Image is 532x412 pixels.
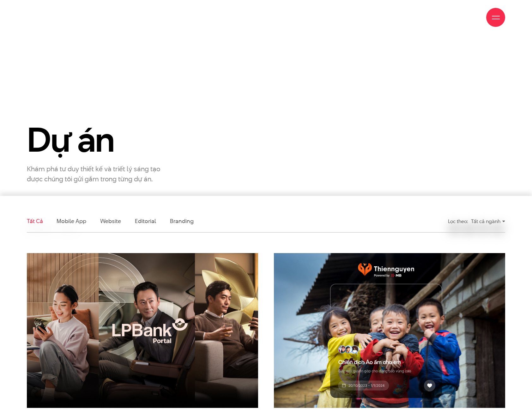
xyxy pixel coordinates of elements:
div: Tất cả ngành [471,216,505,227]
a: Mobile app [57,217,86,225]
a: Editorial [135,217,156,225]
a: Tất cả [27,217,43,225]
img: LPBank portal [27,253,258,408]
img: thumb [274,253,505,408]
h1: Dự án [27,122,176,158]
p: Khám phá tư duy thiết kế và triết lý sáng tạo được chúng tôi gửi gắm trong từng dự án. [27,164,176,184]
a: Branding [170,217,193,225]
a: Website [100,217,121,225]
div: Lọc theo: [448,216,468,227]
